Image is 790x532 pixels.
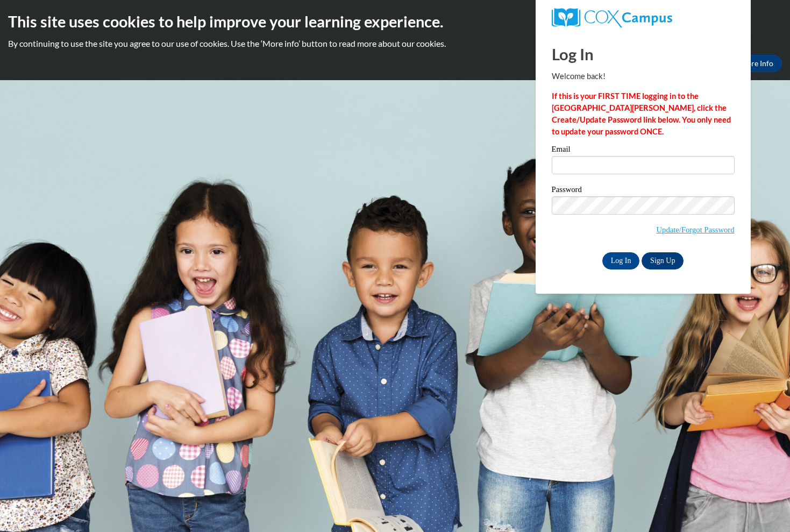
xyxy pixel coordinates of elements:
[552,70,735,82] p: Welcome back!
[747,489,781,523] iframe: Button to launch messaging window
[8,38,782,49] p: By continuing to use the site you agree to our use of cookies. Use the ‘More info’ button to read...
[552,8,735,27] a: COX Campus
[602,252,640,269] input: Log In
[552,8,672,27] img: COX Campus
[642,252,684,269] a: Sign Up
[552,43,735,65] h1: Log In
[731,55,782,72] a: More Info
[552,145,735,156] label: Email
[656,225,734,234] a: Update/Forgot Password
[552,186,735,196] label: Password
[8,11,782,32] h2: This site uses cookies to help improve your learning experience.
[552,91,731,136] strong: If this is your FIRST TIME logging in to the [GEOGRAPHIC_DATA][PERSON_NAME], click the Create/Upd...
